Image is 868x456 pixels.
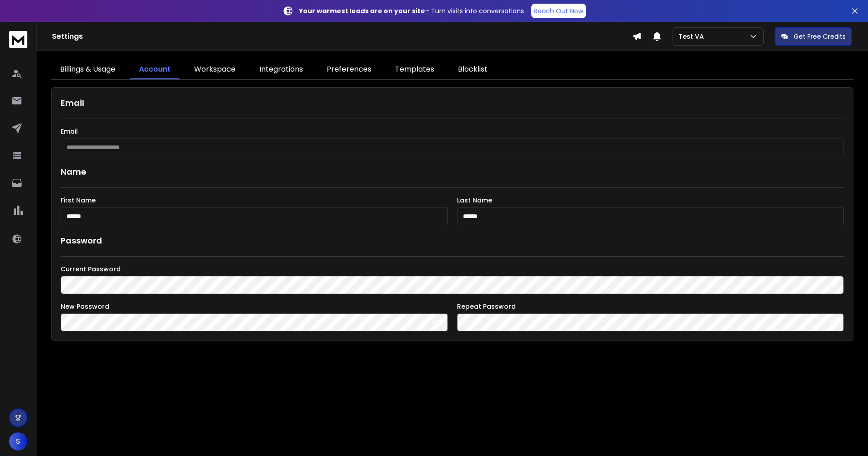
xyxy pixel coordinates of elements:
[457,197,844,203] label: Last Name
[386,60,443,79] a: Templates
[250,60,312,79] a: Integrations
[61,128,844,135] label: Email
[678,32,708,41] p: Test VA
[61,166,844,178] h1: Name
[775,27,852,46] button: Get Free Credits
[61,303,448,310] label: New Password
[130,60,180,79] a: Account
[61,197,448,203] label: First Name
[61,97,844,109] h1: Email
[299,6,425,16] strong: Your warmest leads are on your site
[534,6,583,16] p: Reach Out Now
[9,432,27,451] button: S
[318,60,380,79] a: Preferences
[457,303,844,310] label: Repeat Password
[794,32,846,41] p: Get Free Credits
[51,60,124,79] a: Billings & Usage
[449,60,497,79] a: Blocklist
[52,31,632,42] h1: Settings
[61,266,844,272] label: Current Password
[531,4,586,18] a: Reach Out Now
[299,6,524,16] p: – Turn visits into conversations
[61,234,102,247] h1: Password
[185,60,245,79] a: Workspace
[9,31,27,48] img: logo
